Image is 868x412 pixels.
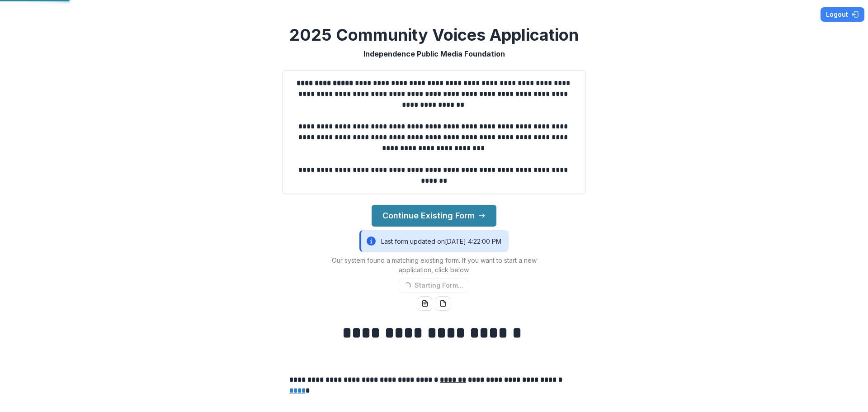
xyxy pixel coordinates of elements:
[372,205,496,227] button: Continue Existing Form
[399,278,469,293] button: Starting Form...
[321,256,547,275] p: Our system found a matching existing form. If you want to start a new application, click below.
[359,230,509,252] div: Last form updated on [DATE] 4:22:00 PM
[436,296,450,311] button: pdf-download
[821,7,864,22] button: Logout
[289,25,579,45] h2: 2025 Community Voices Application
[418,296,432,311] button: word-download
[363,48,505,59] p: Independence Public Media Foundation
